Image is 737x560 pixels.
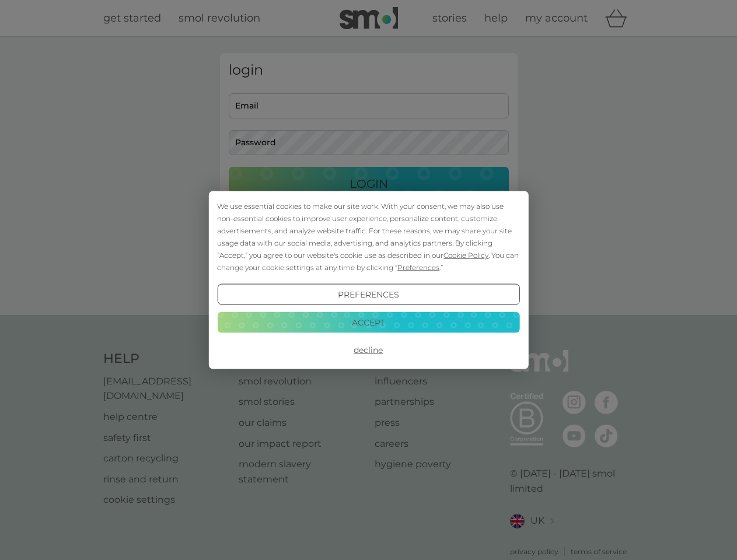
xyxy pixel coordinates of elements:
[217,339,519,360] button: Decline
[443,251,488,260] span: Cookie Policy
[208,191,528,369] div: Cookie Consent Prompt
[217,200,519,274] div: We use essential cookies to make our site work. With your consent, we may also use non-essential ...
[217,284,519,305] button: Preferences
[397,263,439,272] span: Preferences
[217,311,519,332] button: Accept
